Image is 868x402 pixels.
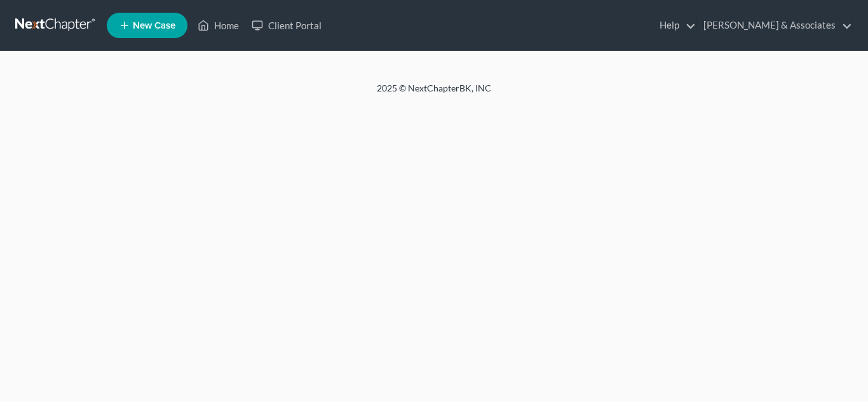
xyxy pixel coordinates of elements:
div: 2025 © NextChapterBK, INC [72,82,796,105]
a: Home [191,14,245,37]
a: Client Portal [245,14,328,37]
new-legal-case-button: New Case [107,13,187,38]
a: Help [653,14,696,37]
a: [PERSON_NAME] & Associates [697,14,852,37]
